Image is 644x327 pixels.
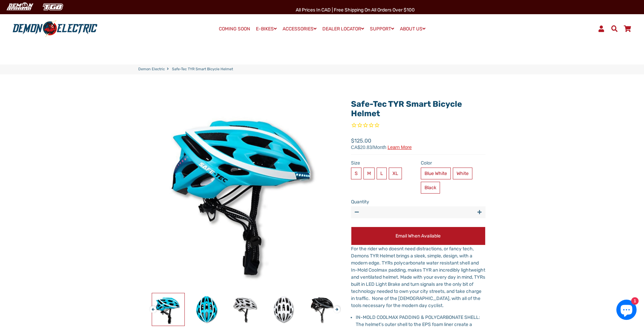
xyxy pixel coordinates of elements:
label: Color [421,159,486,167]
span: Safe-Tec TYR Smart Bicycle Helmet [172,67,233,72]
label: Black [421,182,440,194]
a: ABOUT US [398,24,428,34]
label: Quantity [351,198,486,205]
span: Rated 0.0 out of 5 stars 0 reviews [351,122,486,130]
a: Demon Electric [138,67,165,72]
span: All Prices in CAD | Free shipping on all orders over $100 [296,7,415,13]
label: L [377,168,387,179]
button: Increase item quantity by one [474,206,486,218]
a: ACCESSORIES [280,24,319,34]
span: For the rider who doesnt need distractions, or fancy tech, Demons TYR Helmet brings a sleek, simp... [351,246,485,308]
a: SUPPORT [368,24,397,34]
img: Demon Electric [3,1,36,12]
label: S [351,168,361,179]
button: Reduce item quantity by one [351,206,363,218]
label: Blue White [421,168,451,179]
label: M [363,168,375,179]
a: E-BIKES [254,24,279,34]
img: TGB Canada [39,1,67,12]
img: Safe-Tec TYR Smart Bicycle Helmet - Demon Electric [306,293,338,326]
label: White [453,168,472,179]
span: $125.00 [351,137,412,150]
a: DEALER LOCATOR [320,24,367,34]
input: quantity [351,206,486,218]
button: Previous [150,303,154,310]
a: COMING SOON [216,24,253,34]
img: Safe-Tec TYR Smart Bicycle Helmet - Demon Electric [152,293,184,326]
img: Safe-Tec TYR Smart Bicycle Helmet - Demon Electric [191,293,223,326]
button: Next [333,303,338,310]
label: Size [351,159,416,167]
img: Safe-Tec TYR Smart Bicycle Helmet - Demon Electric [229,293,261,326]
img: Safe-Tec TYR Smart Bicycle Helmet - Demon Electric [267,293,300,326]
inbox-online-store-chat: Shopify online store chat [614,300,639,322]
button: Email when available [351,227,486,245]
img: Demon Electric logo [10,20,100,37]
a: Safe-Tec TYR Smart Bicycle Helmet [351,99,462,119]
label: XL [389,168,402,179]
